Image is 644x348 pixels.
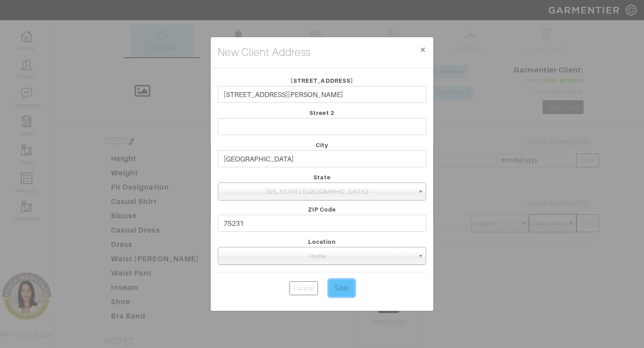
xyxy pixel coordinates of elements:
[222,183,414,201] span: [US_STATE] ([GEOGRAPHIC_DATA])
[329,280,355,297] input: Save
[308,206,336,213] span: ZIP Code
[218,44,311,60] h4: New Client Address
[222,247,414,265] span: Home
[419,43,426,55] span: ×
[291,77,353,84] span: [STREET_ADDRESS]
[308,238,336,245] span: Location
[314,174,330,181] span: State
[289,281,318,295] a: Cancel
[316,142,328,149] span: City
[309,110,334,116] span: Street 2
